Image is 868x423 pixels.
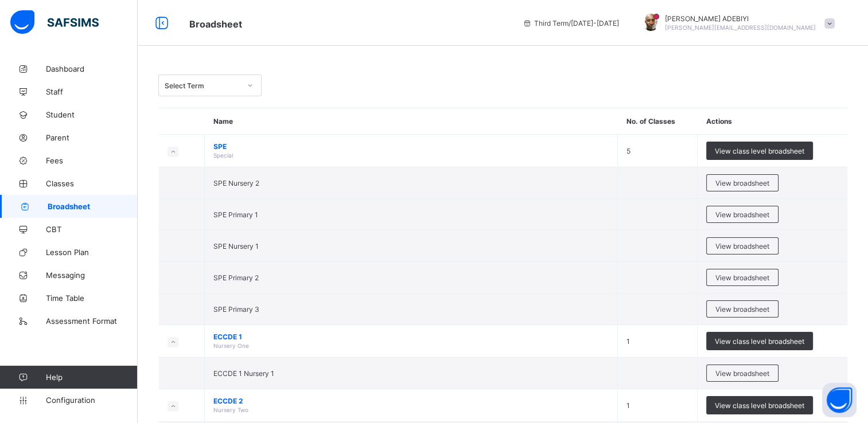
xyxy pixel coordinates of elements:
[706,396,813,405] a: View class level broadsheet
[698,108,847,135] th: Actions
[523,19,619,28] span: session/term information
[715,147,804,155] span: View class level broadsheet
[822,383,857,417] button: Open asap
[213,152,233,159] span: Special
[46,133,138,142] span: Parent
[46,156,138,165] span: Fees
[165,81,240,90] div: Select Term
[706,269,779,277] a: View broadsheet
[706,206,779,214] a: View broadsheet
[213,142,609,151] span: SPE
[213,332,609,341] span: ECCDE 1
[213,273,259,282] span: SPE Primary 2
[46,225,138,234] span: CBT
[46,179,138,188] span: Classes
[706,365,779,373] a: View broadsheet
[618,108,698,135] th: No. of Classes
[665,24,816,31] span: [PERSON_NAME][EMAIL_ADDRESS][DOMAIN_NAME]
[46,395,137,405] span: Configuration
[706,332,813,340] a: View class level broadsheet
[48,202,138,211] span: Broadsheet
[715,210,769,219] span: View broadsheet
[626,401,630,410] span: 1
[10,10,99,34] img: safsims
[213,369,274,378] span: ECCDE 1 Nursery 1
[626,147,630,155] span: 5
[46,316,138,326] span: Assessment Format
[715,179,769,187] span: View broadsheet
[706,237,779,246] a: View broadsheet
[213,242,259,250] span: SPE Nursery 1
[213,406,248,413] span: Nursery Two
[706,300,779,309] a: View broadsheet
[630,14,840,33] div: ALEXANDERADEBIYI
[706,174,779,183] a: View broadsheet
[715,369,769,378] span: View broadsheet
[46,64,138,73] span: Dashboard
[189,18,242,30] span: Broadsheet
[715,242,769,250] span: View broadsheet
[46,110,138,119] span: Student
[213,342,249,349] span: Nursery One
[46,293,138,303] span: Time Table
[213,397,609,405] span: ECCDE 2
[46,373,137,382] span: Help
[213,179,259,187] span: SPE Nursery 2
[213,305,259,314] span: SPE Primary 3
[715,337,804,346] span: View class level broadsheet
[213,210,258,219] span: SPE Primary 1
[665,14,816,23] span: [PERSON_NAME] ADEBIYI
[715,273,769,282] span: View broadsheet
[715,305,769,314] span: View broadsheet
[205,108,618,135] th: Name
[46,271,138,280] span: Messaging
[46,248,138,257] span: Lesson Plan
[706,142,813,150] a: View class level broadsheet
[715,401,804,410] span: View class level broadsheet
[46,87,138,96] span: Staff
[626,337,630,346] span: 1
